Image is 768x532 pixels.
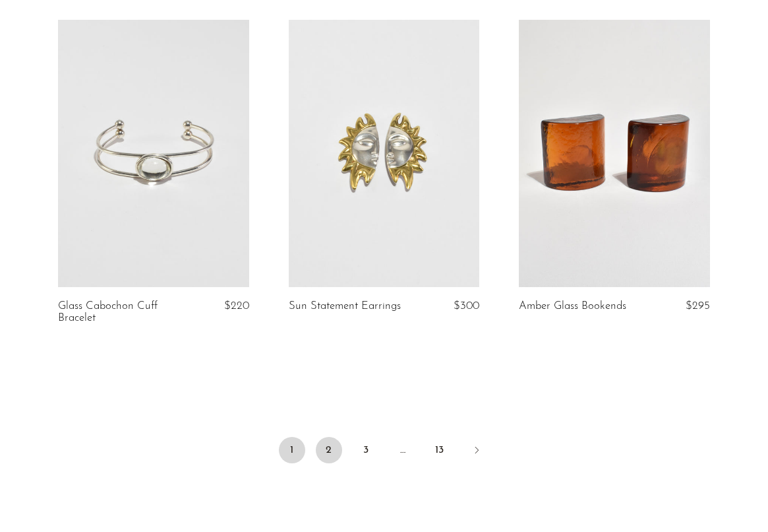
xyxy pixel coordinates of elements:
[463,437,490,466] a: Next
[289,300,401,312] a: Sun Statement Earrings
[454,300,479,312] span: $300
[686,300,710,312] span: $295
[427,437,453,463] a: 13
[279,437,305,463] span: 1
[519,300,626,312] a: Amber Glass Bookends
[390,437,416,463] span: …
[316,437,342,463] a: 2
[224,300,249,312] span: $220
[58,300,184,325] a: Glass Cabochon Cuff Bracelet
[353,437,379,463] a: 3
